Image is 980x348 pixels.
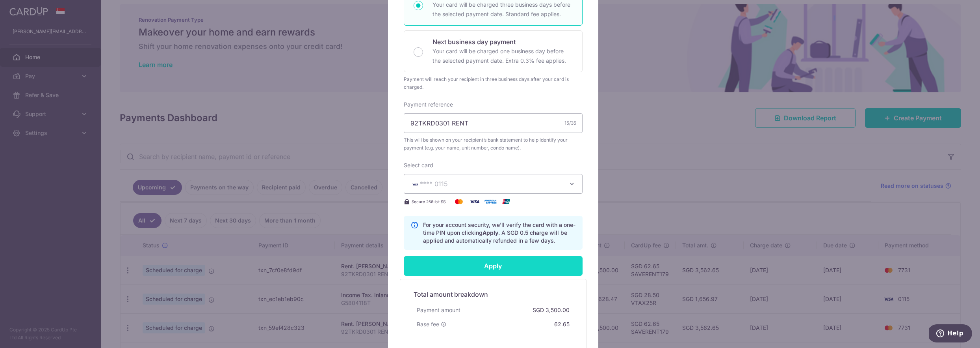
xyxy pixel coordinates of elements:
img: UnionPay [498,197,514,206]
img: VISA [410,181,420,187]
span: Secure 256-bit SSL [412,198,448,205]
img: Visa [467,197,483,206]
div: Payment amount [414,303,464,317]
p: For your account security, we’ll verify the card with a one-time PIN upon clicking . A SGD 0.5 ch... [423,221,576,245]
input: Apply [404,256,583,276]
b: Apply [483,229,498,236]
span: This will be shown on your recipient’s bank statement to help identify your payment (e.g. your na... [404,136,583,152]
h5: Total amount breakdown [414,290,573,299]
div: SGD 3,500.00 [529,303,573,317]
iframe: Opens a widget where you can find more information [929,324,972,344]
label: Select card [404,161,433,169]
img: American Express [483,197,498,206]
p: Next business day payment [432,37,573,47]
p: Your card will be charged one business day before the selected payment date. Extra 0.3% fee applies. [432,47,573,65]
div: 62.65 [551,317,573,331]
div: Payment will reach your recipient in three business days after your card is charged. [404,75,583,91]
span: Base fee [417,320,439,328]
div: 15/35 [564,119,576,127]
label: Payment reference [404,101,453,109]
img: Mastercard [451,197,467,206]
